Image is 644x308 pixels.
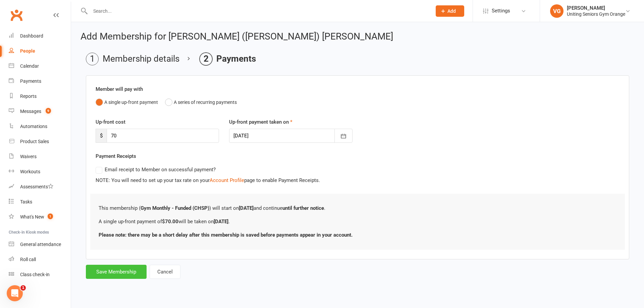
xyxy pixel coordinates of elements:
[9,44,71,59] a: People
[9,74,71,89] a: Payments
[210,177,244,183] a: Account Profile
[20,199,32,204] div: Tasks
[99,232,353,238] b: Please note: there may be a short delay after this membership is saved before payments appear in ...
[9,59,71,74] a: Calendar
[99,218,616,226] p: A single up-front payment of will be taken on .
[9,164,71,179] a: Workouts
[9,89,71,104] a: Reports
[20,33,43,39] div: Dashboard
[88,6,427,16] input: Search...
[9,209,71,225] a: What's New1
[492,3,510,18] span: Settings
[9,104,71,119] a: Messages 9
[20,242,61,247] div: General attendance
[8,7,25,23] a: Clubworx
[162,219,178,225] b: $70.00
[96,176,620,184] div: NOTE: You will need to set up your tax rate on your page to enable Payment Receipts.
[20,184,53,189] div: Assessments
[46,108,51,114] span: 9
[9,179,71,194] a: Assessments
[9,149,71,164] a: Waivers
[20,48,35,54] div: People
[567,11,625,17] div: Uniting Seniors Gym Orange
[165,96,237,109] button: A series of recurring payments
[200,53,256,65] li: Payments
[86,53,179,65] li: Membership details
[9,194,71,209] a: Tasks
[48,213,53,219] span: 1
[550,4,563,18] div: VG
[7,285,23,301] iframe: Intercom live chat
[282,205,324,211] b: until further notice
[229,118,292,126] label: Up-front payment taken on
[96,118,125,126] label: Up-front cost
[436,5,464,17] button: Add
[96,129,107,143] span: $
[9,237,71,252] a: General attendance kiosk mode
[20,109,41,114] div: Messages
[86,265,147,279] button: Save Membership
[96,96,158,109] button: A single up-front payment
[20,154,37,159] div: Waivers
[20,257,36,262] div: Roll call
[567,5,625,11] div: [PERSON_NAME]
[9,28,71,44] a: Dashboard
[20,63,39,69] div: Calendar
[239,205,254,211] b: [DATE]
[20,214,44,220] div: What's New
[9,119,71,134] a: Automations
[80,32,635,42] h2: Add Membership for [PERSON_NAME] ([PERSON_NAME]) [PERSON_NAME]
[96,85,143,93] label: Member will pay with
[20,124,47,129] div: Automations
[20,78,41,84] div: Payments
[141,205,209,211] b: Gym Monthly - Funded (CHSP)
[99,204,616,212] p: This membership ( ) will start on and continue .
[20,139,49,144] div: Product Sales
[20,285,26,291] span: 1
[447,8,456,14] span: Add
[20,94,37,99] div: Reports
[150,265,180,279] button: Cancel
[214,219,228,225] b: [DATE]
[9,252,71,267] a: Roll call
[9,134,71,149] a: Product Sales
[20,169,40,174] div: Workouts
[96,166,216,174] label: Email receipt to Member on successful payment?
[20,272,50,277] div: Class check-in
[96,152,136,160] label: Payment Receipts
[9,267,71,282] a: Class kiosk mode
